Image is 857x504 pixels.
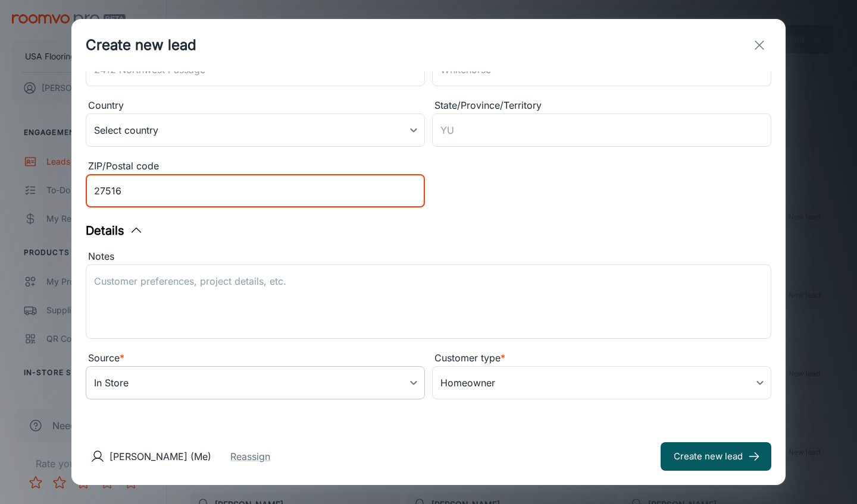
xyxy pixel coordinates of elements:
[86,249,771,264] div: Notes
[432,351,771,366] div: Customer type
[432,98,771,114] div: State/Province/Territory
[86,34,196,56] h1: Create new lead
[661,442,771,471] button: Create new lead
[86,366,425,399] div: In Store
[86,351,425,366] div: Source
[230,449,270,464] button: Reassign
[86,114,425,147] div: Select country
[86,174,425,207] input: J1U 3L7
[86,98,425,114] div: Country
[110,449,211,464] p: [PERSON_NAME] (Me)
[86,159,425,174] div: ZIP/Postal code
[86,222,143,240] button: Details
[747,33,771,57] button: exit
[432,114,771,147] input: YU
[432,366,771,399] div: Homeowner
